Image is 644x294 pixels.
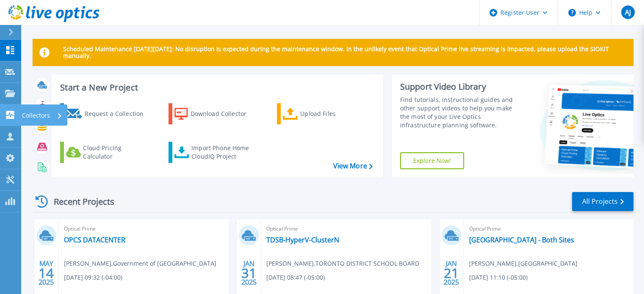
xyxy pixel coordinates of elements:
[572,192,633,211] a: All Projects
[241,269,257,277] span: 31
[333,162,372,170] a: View More
[400,81,522,92] div: Support Video Library
[64,224,223,234] span: Optical Prime
[443,258,459,289] div: JAN 2025
[400,152,464,169] a: Explore Now!
[84,105,152,122] div: Request a Collection
[191,144,257,161] div: Import Phone Home CloudIQ Project
[64,259,216,268] span: [PERSON_NAME] , Government of [GEOGRAPHIC_DATA]
[64,236,125,244] a: OPCS DATACENTER
[60,103,155,124] a: Request a Collection
[469,259,578,268] span: [PERSON_NAME] , [GEOGRAPHIC_DATA]
[300,105,368,122] div: Upload Files
[444,269,459,277] span: 21
[625,9,630,16] span: AJ
[83,144,151,161] div: Cloud Pricing Calculator
[38,258,54,289] div: MAY 2025
[63,46,627,59] p: Scheduled Maintenance [DATE][DATE]: No disruption is expected during the maintenance window. In t...
[191,105,258,122] div: Download Collector
[241,258,257,289] div: JAN 2025
[266,236,339,244] a: TDSB-HyperV-ClusterN
[64,273,122,282] span: [DATE] 09:32 (-04:00)
[277,103,371,124] a: Upload Files
[22,104,50,126] p: Collectors
[169,103,263,124] a: Download Collector
[266,259,419,268] span: [PERSON_NAME] , TORONTO DISTRICT SCHOOL BOARD
[469,224,628,234] span: Optical Prime
[469,236,574,244] a: [GEOGRAPHIC_DATA] - Both Sites
[39,269,54,277] span: 14
[400,96,522,129] div: Find tutorials, instructional guides and other support videos to help you make the most of your L...
[60,142,155,163] a: Cloud Pricing Calculator
[266,224,426,234] span: Optical Prime
[469,273,528,282] span: [DATE] 11:10 (-05:00)
[60,83,372,92] h3: Start a New Project
[266,273,325,282] span: [DATE] 08:47 (-05:00)
[33,191,126,212] div: Recent Projects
